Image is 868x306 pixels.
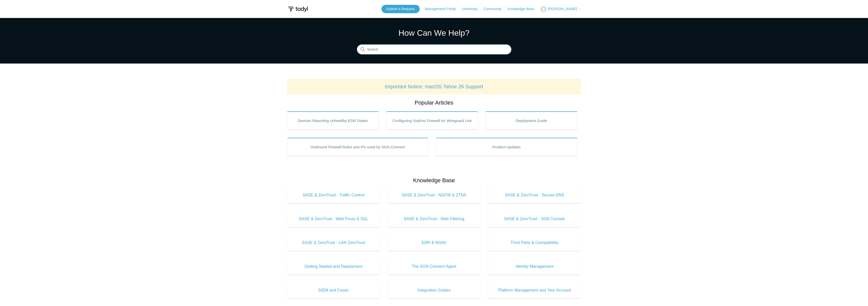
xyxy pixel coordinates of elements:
[395,216,473,222] span: SASE & ZeroTrust - Web Filtering
[357,45,511,55] input: Search
[381,5,420,13] a: Submit a Request
[287,138,429,156] a: Outbound Firewall Rules and IPs used by SGN Connect
[387,187,481,203] a: SASE & ZeroTrust - NGFW & ZTNA
[395,287,473,293] span: Integration Guides
[287,282,380,298] a: SIEM and Cases
[387,282,481,298] a: Integration Guides
[386,111,478,130] a: Configuring Sophos Firewall for Wireguard Use
[488,211,581,227] a: SASE & ZeroTrust - SGN Tunnels
[496,216,574,222] span: SASE & ZeroTrust - SGN Tunnels
[436,138,577,156] a: Product Updates
[488,258,581,275] a: Identity Management
[425,6,461,12] a: Management Portal
[496,263,574,270] span: Identity Management
[295,287,373,293] span: SIEM and Cases
[287,235,380,251] a: SASE & ZeroTrust - LAN ZeroTrust
[486,111,577,130] a: Deployment Guide
[295,216,373,222] span: SASE & ZeroTrust - Web Proxy & SSL
[540,6,581,12] button: [PERSON_NAME]
[287,176,581,185] h2: Knowledge Base
[508,6,539,12] a: Knowledge Base
[385,84,483,89] a: Important Notice: macOS Tahoe 26 Support
[395,263,473,270] span: The SGN Connect Agent
[287,187,380,203] a: SASE & ZeroTrust - Traffic Control
[496,287,574,293] span: Platform Management and Your Account
[287,211,380,227] a: SASE & ZeroTrust - Web Proxy & SSL
[395,192,473,198] span: SASE & ZeroTrust - NGFW & ZTNA
[295,263,373,270] span: Getting Started and Deployment
[484,6,507,12] a: Community
[488,187,581,203] a: SASE & ZeroTrust - Secure DNS
[287,111,379,130] a: Devices Reporting Unhealthy EDR States
[387,258,481,275] a: The SGN Connect Agent
[488,282,581,298] a: Platform Management and Your Account
[387,211,481,227] a: SASE & ZeroTrust - Web Filtering
[295,192,373,198] span: SASE & ZeroTrust - Traffic Control
[287,5,309,14] img: Todyl Support Center Help Center home page
[287,258,380,275] a: Getting Started and Deployment
[295,240,373,246] span: SASE & ZeroTrust - LAN ZeroTrust
[357,27,511,39] h1: How Can We Help?
[395,240,473,246] span: EDR & NGAV
[462,6,482,12] a: University
[496,240,574,246] span: Third Party & Compatibility
[287,98,581,107] h2: Popular Articles
[496,192,574,198] span: SASE & ZeroTrust - Secure DNS
[387,235,481,251] a: EDR & NGAV
[488,235,581,251] a: Third Party & Compatibility
[548,7,577,11] span: [PERSON_NAME]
